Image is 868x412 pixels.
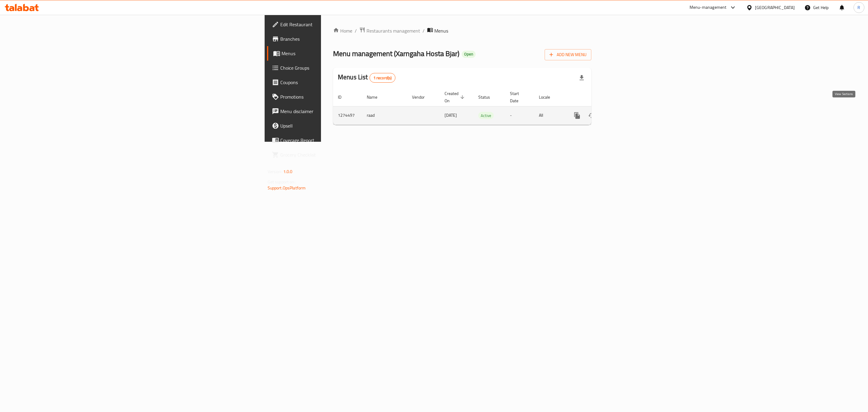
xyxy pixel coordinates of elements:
span: [DATE] [445,111,457,119]
span: 1 record(s) [370,75,395,81]
a: Upsell [267,119,410,133]
span: Version: [268,168,282,176]
span: Branches [280,35,405,43]
a: Coverage Report [267,133,410,147]
div: Open [462,51,476,58]
span: Upsell [280,122,405,129]
span: ID [338,93,349,101]
span: Menus [281,50,405,57]
span: Locale [539,93,558,101]
button: more [570,108,584,123]
span: Get support on: [268,178,295,186]
button: Add New Menu [545,49,591,60]
a: Edit Restaurant [267,17,410,32]
span: Status [478,93,498,101]
span: Edit Restaurant [280,21,405,28]
div: Export file [574,71,589,85]
span: R [857,4,860,11]
span: Open [462,52,476,57]
span: Choice Groups [280,64,405,71]
span: Created On [445,90,466,104]
table: enhanced table [333,88,633,125]
div: [GEOGRAPHIC_DATA] [755,4,795,11]
td: - [505,106,534,125]
th: Actions [565,88,633,106]
span: Add New Menu [549,51,587,59]
a: Coupons [267,75,410,90]
span: Menu disclaimer [280,108,405,115]
nav: breadcrumb [333,27,591,35]
a: Promotions [267,90,410,104]
a: Grocery Checklist [267,147,410,162]
li: / [423,27,425,34]
span: 1.0.0 [283,168,293,176]
div: Menu-management [690,4,727,11]
span: Coverage Report [280,137,405,144]
span: Start Date [510,90,527,104]
span: Coupons [280,79,405,86]
span: Active [478,112,494,119]
span: Name [367,93,385,101]
td: All [534,106,565,125]
h2: Menus List [338,73,395,83]
span: Vendor [412,93,432,101]
a: Menu disclaimer [267,104,410,119]
span: Menus [434,27,448,34]
button: Change Status [584,108,599,123]
a: Support.OpsPlatform [268,184,306,192]
a: Menus [267,46,410,61]
div: Total records count [370,73,396,83]
span: Grocery Checklist [280,151,405,158]
a: Branches [267,32,410,46]
a: Choice Groups [267,61,410,75]
span: Promotions [280,93,405,100]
